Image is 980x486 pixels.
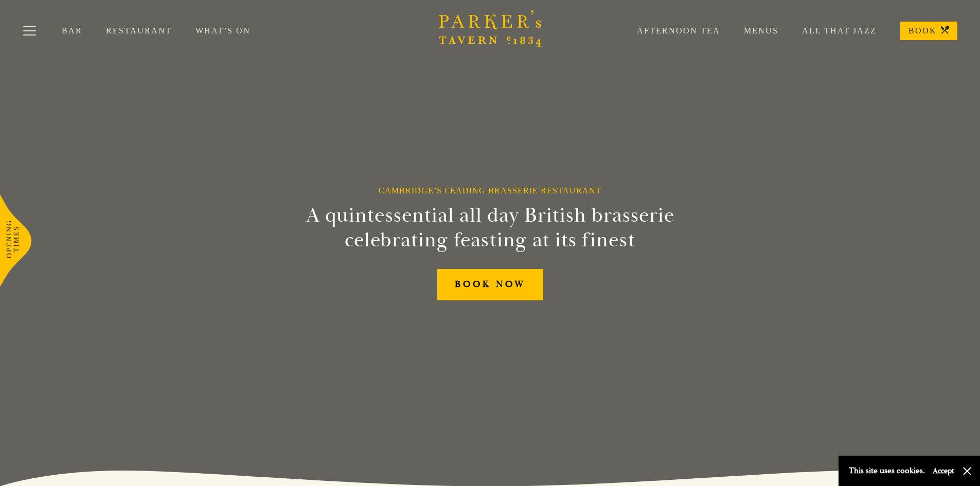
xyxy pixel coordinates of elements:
button: Accept [933,466,954,476]
button: Close and accept [962,466,972,476]
h1: Cambridge’s Leading Brasserie Restaurant [379,186,601,195]
h2: A quintessential all day British brasserie celebrating feasting at its finest [256,203,725,253]
p: This site uses cookies. [849,463,925,478]
a: BOOK NOW [437,269,543,300]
